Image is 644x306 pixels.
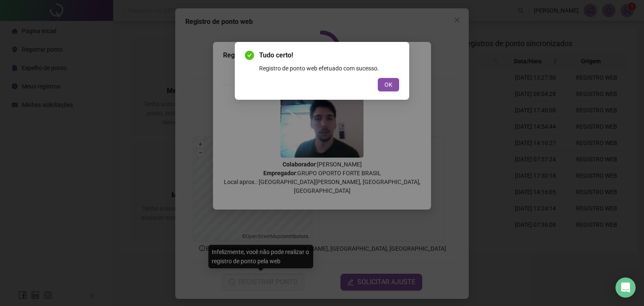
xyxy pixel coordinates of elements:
[378,78,399,91] button: OK
[245,51,254,60] span: check-circle
[384,80,392,89] span: OK
[259,50,399,60] span: Tudo certo!
[259,64,399,73] div: Registro de ponto web efetuado com sucesso.
[615,277,636,298] div: Open Intercom Messenger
